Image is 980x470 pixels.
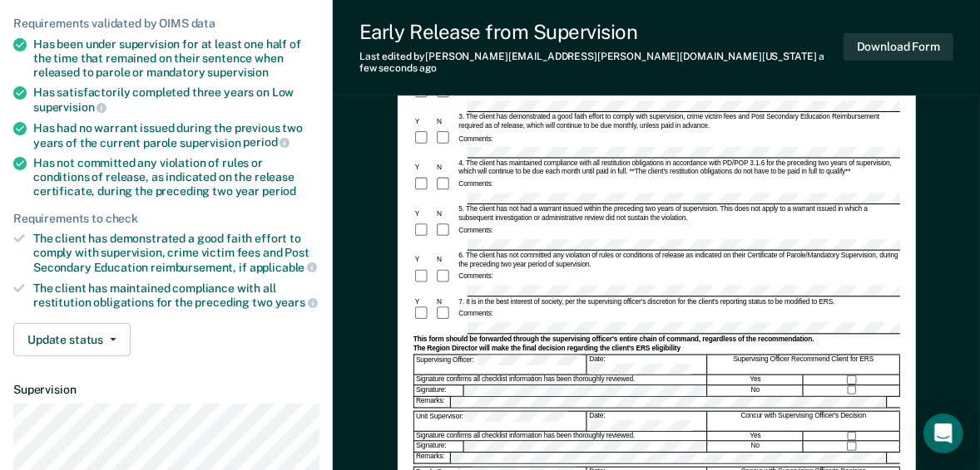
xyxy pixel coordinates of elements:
[414,384,464,395] div: Signature:
[413,344,900,352] div: The Region Director will make the final decision regarding the client's ERS eligibility
[708,432,804,441] div: Yes
[435,297,457,306] div: N
[435,117,457,125] div: N
[33,156,319,198] div: Has not committed any violation of rules or conditions of release, as indicated on the release ce...
[435,209,457,218] div: N
[457,205,900,223] div: 5. The client has not had a warrant issued within the preceding two years of supervision. This do...
[33,86,319,114] div: Has satisfactorily completed three years on Low
[413,297,435,306] div: Y
[413,335,900,343] div: This form should be forwarded through the supervising officer's entire chain of command, regardle...
[359,51,844,75] div: Last edited by [PERSON_NAME][EMAIL_ADDRESS][PERSON_NAME][DOMAIN_NAME][US_STATE]
[359,20,844,44] div: Early Release from Supervision
[33,282,319,310] div: The client has maintained compliance with all restitution obligations for the preceding two
[435,164,457,172] div: N
[413,164,435,172] div: Y
[457,226,495,234] div: Comments:
[457,134,495,142] div: Comments:
[13,323,131,356] button: Update status
[923,414,963,453] div: Open Intercom Messenger
[413,117,435,125] div: Y
[708,441,804,452] div: No
[414,432,707,441] div: Signature confirms all checklist information has been thoroughly reviewed.
[33,232,319,274] div: The client has demonstrated a good faith effort to comply with supervision, crime victim fees and...
[414,411,587,431] div: Unit Supervisor:
[414,375,707,384] div: Signature confirms all checklist information has been thoroughly reviewed.
[844,33,953,61] button: Download Form
[708,355,900,375] div: Supervising Officer Recommend Client for ERS
[414,396,451,407] div: Remarks:
[587,355,707,375] div: Date:
[250,261,317,274] span: applicable
[33,100,106,114] span: supervision
[708,411,900,431] div: Concur with Supervising Officer's Decision
[275,296,318,309] span: years
[457,113,900,130] div: 3. The client has demonstrated a good faith effort to comply with supervision, crime victim fees ...
[359,51,824,74] span: a few seconds ago
[13,17,319,31] div: Requirements validated by OIMS data
[457,180,495,188] div: Comments:
[414,453,451,463] div: Remarks:
[708,384,804,395] div: No
[587,411,707,431] div: Date:
[457,159,900,176] div: 4. The client has maintained compliance with all restitution obligations in accordance with PD/PO...
[435,256,457,264] div: N
[457,310,495,318] div: Comments:
[413,256,435,264] div: Y
[33,37,319,79] div: Has been under supervision for at least one half of the time that remained on their sentence when...
[208,66,269,79] span: supervision
[13,383,319,397] dt: Supervision
[457,251,900,268] div: 6. The client has not committed any violation of rules or conditions of release as indicated on t...
[708,375,804,384] div: Yes
[414,441,464,452] div: Signature:
[457,297,900,306] div: 7. It is in the best interest of society, per the supervising officer's discretion for the client...
[262,184,296,198] span: period
[243,135,290,149] span: period
[13,212,319,226] div: Requirements to check
[33,121,319,149] div: Has had no warrant issued during the previous two years of the current parole supervision
[414,355,587,375] div: Supervising Officer:
[413,209,435,218] div: Y
[457,88,495,96] div: Comments:
[457,272,495,281] div: Comments:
